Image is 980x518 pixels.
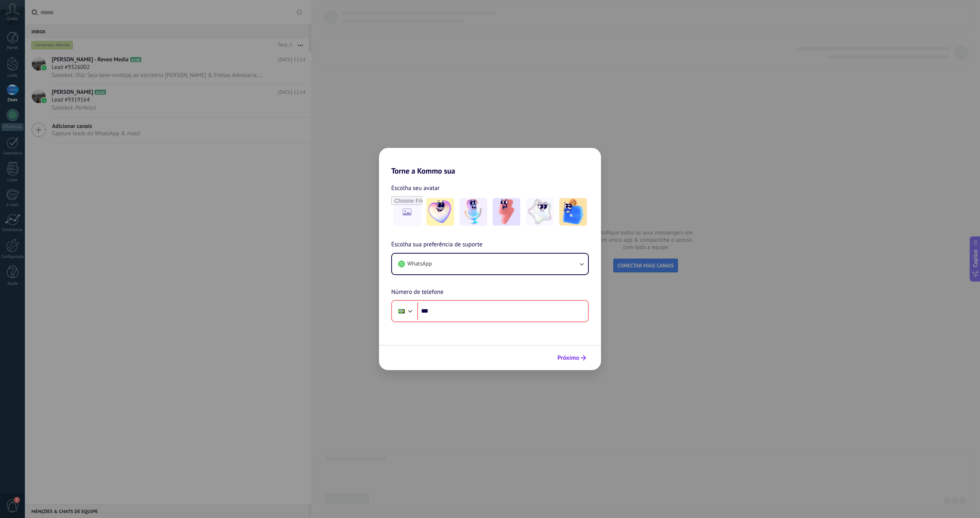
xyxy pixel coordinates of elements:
span: Número de telefone [391,287,443,297]
button: WhatsApp [392,254,588,274]
img: -4.jpeg [526,198,554,226]
h2: Torne a Kommo sua [379,148,601,175]
div: Brazil: + 55 [394,303,409,319]
span: WhatsApp [407,260,432,268]
span: Escolha seu avatar [391,183,440,193]
img: -3.jpeg [493,198,520,226]
img: -5.jpeg [559,198,587,226]
img: -2.jpeg [460,198,487,226]
button: Próximo [554,351,590,364]
span: Escolha sua preferência de suporte [391,240,482,250]
span: Próximo [557,355,579,361]
img: -1.jpeg [426,198,454,226]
